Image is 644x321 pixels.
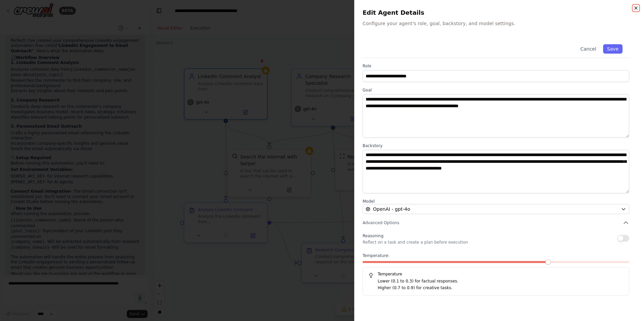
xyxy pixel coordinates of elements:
button: Cancel [576,44,600,54]
p: Higher (0.7 to 0.9) for creative tasks. [378,285,624,292]
h2: Edit Agent Details [363,8,636,17]
h5: Temperature [368,271,624,277]
button: Save [603,44,623,54]
p: Configure your agent's role, goal, backstory, and model settings. [363,20,636,27]
span: Reasoning [363,234,383,238]
button: OpenAI - gpt-4o [363,204,629,214]
label: Goal [363,87,629,93]
span: Temperature: [363,253,389,258]
span: OpenAI - gpt-4o [373,206,410,212]
label: Backstory [363,143,629,148]
button: Advanced Options [363,219,629,226]
p: Lower (0.1 to 0.3) for factual responses. [378,278,624,285]
span: Advanced Options [363,220,399,226]
p: Reflect on a task and create a plan before execution [363,240,468,245]
label: Model [363,199,629,204]
label: Role [363,63,629,69]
